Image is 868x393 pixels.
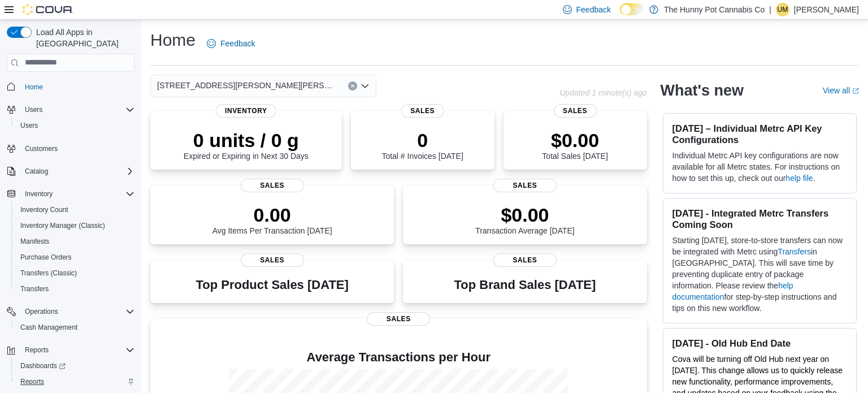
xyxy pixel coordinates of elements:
[672,338,847,349] h3: [DATE] - Old Hub End Date
[661,81,744,100] h2: What's new
[367,312,430,326] span: Sales
[11,249,139,265] button: Purchase Orders
[216,104,276,118] span: Inventory
[32,27,134,49] span: Load All Apps in [GEOGRAPHIC_DATA]
[16,235,54,248] a: Manifests
[16,203,73,217] a: Inventory Count
[785,174,813,183] a: help file
[25,144,58,153] span: Customers
[20,343,53,357] button: Reports
[348,81,357,90] button: Clear input
[475,204,575,226] p: $0.00
[11,265,139,281] button: Transfers (Classic)
[475,204,575,235] div: Transaction Average [DATE]
[11,374,139,390] button: Reports
[11,319,139,335] button: Cash Management
[220,38,255,49] span: Feedback
[25,105,42,114] span: Users
[16,251,134,264] span: Purchase Orders
[20,305,63,318] button: Operations
[381,129,463,161] div: Total # Invoices [DATE]
[20,103,134,116] span: Users
[493,179,557,192] span: Sales
[16,119,42,132] a: Users
[20,80,134,94] span: Home
[672,123,847,145] h3: [DATE] – Individual Metrc API Key Configurations
[769,3,771,16] p: |
[361,81,370,90] button: Open list of options
[381,129,463,152] p: 0
[454,278,596,292] h3: Top Brand Sales [DATE]
[672,281,793,301] a: help documentation
[212,204,332,235] div: Avg Items Per Transaction [DATE]
[16,321,82,334] a: Cash Management
[241,253,304,267] span: Sales
[16,359,70,373] a: Dashboards
[672,150,847,184] p: Individual Metrc API key configurations are now available for all Metrc states. For instructions ...
[16,119,134,132] span: Users
[20,80,47,94] a: Home
[11,281,139,297] button: Transfers
[16,375,134,388] span: Reports
[16,219,134,232] span: Inventory Manager (Classic)
[20,343,134,357] span: Reports
[20,121,38,130] span: Users
[672,208,847,230] h3: [DATE] - Integrated Metrc Transfers Coming Soon
[20,377,44,386] span: Reports
[823,86,859,95] a: View allExternal link
[16,282,53,296] a: Transfers
[184,129,309,161] div: Expired or Expiring in Next 30 Days
[20,205,68,214] span: Inventory Count
[542,129,607,161] div: Total Sales [DATE]
[16,266,134,280] span: Transfers (Classic)
[493,253,557,267] span: Sales
[2,304,139,319] button: Operations
[25,307,58,316] span: Operations
[20,187,134,201] span: Inventory
[11,118,139,133] button: Users
[157,79,337,92] span: [STREET_ADDRESS][PERSON_NAME][PERSON_NAME]
[20,142,62,156] a: Customers
[576,4,611,15] span: Feedback
[25,189,53,198] span: Inventory
[212,204,332,226] p: 0.00
[20,187,57,201] button: Inventory
[2,102,139,118] button: Users
[2,79,139,95] button: Home
[2,342,139,358] button: Reports
[25,346,49,355] span: Reports
[241,179,304,192] span: Sales
[664,3,765,16] p: The Hunny Pot Cannabis Co
[794,3,859,16] p: [PERSON_NAME]
[20,269,77,278] span: Transfers (Classic)
[20,361,66,370] span: Dashboards
[20,141,134,156] span: Customers
[20,103,47,116] button: Users
[20,165,53,178] button: Catalog
[159,351,638,364] h4: Average Transactions per Hour
[16,251,76,264] a: Purchase Orders
[150,29,196,51] h1: Home
[20,253,72,262] span: Purchase Orders
[20,284,49,293] span: Transfers
[2,163,139,179] button: Catalog
[20,323,77,332] span: Cash Management
[184,129,309,152] p: 0 units / 0 g
[20,165,134,178] span: Catalog
[16,266,81,280] a: Transfers (Classic)
[20,221,105,230] span: Inventory Manager (Classic)
[11,358,139,374] a: Dashboards
[776,3,789,16] div: Uldarico Maramo
[11,234,139,249] button: Manifests
[202,32,259,55] a: Feedback
[25,83,43,92] span: Home
[852,88,859,94] svg: External link
[196,278,348,292] h3: Top Product Sales [DATE]
[16,203,134,217] span: Inventory Count
[620,3,644,15] input: Dark Mode
[16,235,134,248] span: Manifests
[23,4,73,15] img: Cova
[672,235,847,314] p: Starting [DATE], store-to-store transfers can now be integrated with Metrc using in [GEOGRAPHIC_D...
[2,186,139,202] button: Inventory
